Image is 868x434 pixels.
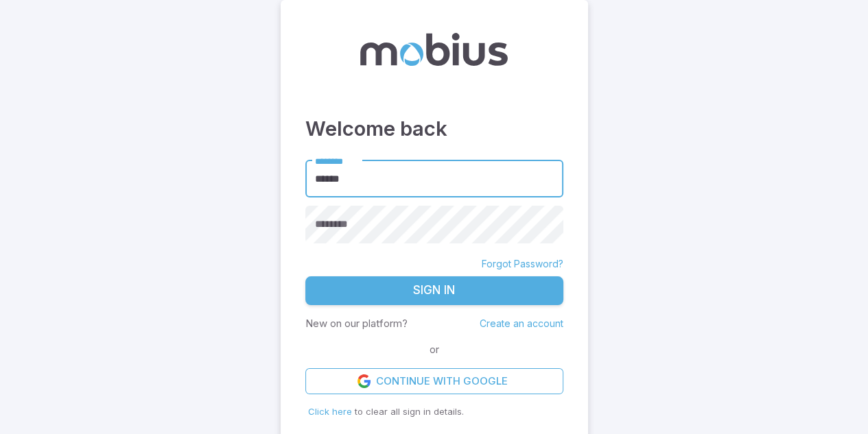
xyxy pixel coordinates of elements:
[305,114,563,144] h3: Welcome back
[308,405,561,419] p: to clear all sign in details.
[480,317,563,329] a: Create an account
[305,368,563,394] a: Continue with Google
[305,316,408,331] p: New on our platform?
[482,257,563,271] a: Forgot Password?
[305,276,563,305] button: Sign In
[308,406,352,417] span: Click here
[426,342,443,357] span: or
